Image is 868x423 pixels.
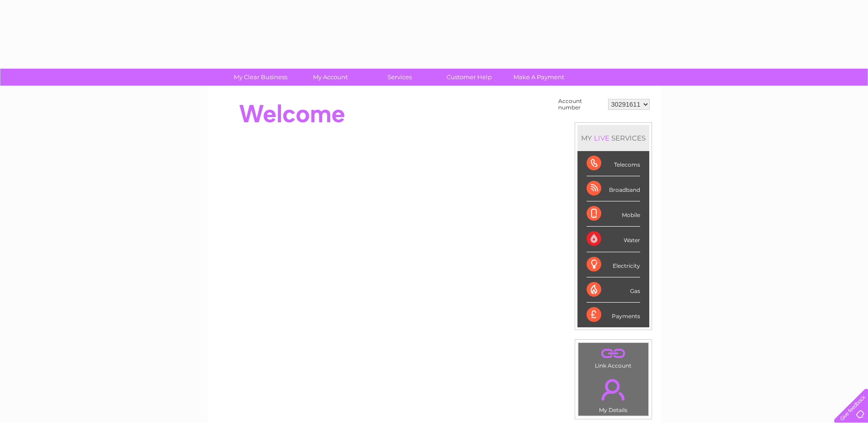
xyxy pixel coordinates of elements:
td: My Details [578,371,649,416]
a: Services [362,69,437,86]
a: . [581,345,646,361]
div: Broadband [587,176,640,201]
div: MY SERVICES [577,125,649,151]
a: . [581,374,646,406]
a: My Clear Business [223,69,298,86]
div: Water [587,227,640,252]
a: My Account [292,69,368,86]
td: Link Account [578,342,649,371]
div: LIVE [592,134,611,142]
a: Customer Help [431,69,507,86]
div: Payments [587,303,640,327]
div: Mobile [587,201,640,227]
td: Account number [556,96,606,113]
div: Electricity [587,252,640,277]
div: Telecoms [587,151,640,176]
a: Make A Payment [501,69,577,86]
div: Gas [587,277,640,303]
